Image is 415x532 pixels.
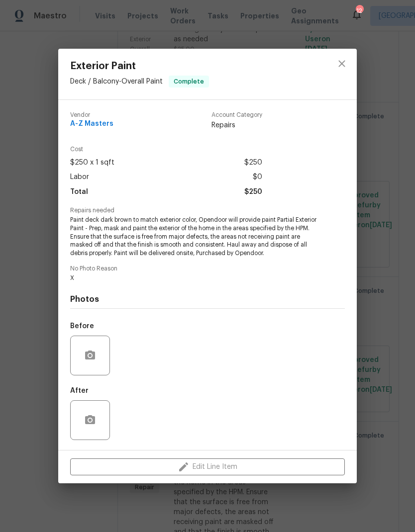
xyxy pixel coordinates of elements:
span: Account Category [211,112,262,118]
span: No Photo Reason [70,266,345,272]
h4: Photos [70,294,345,304]
span: Repairs [211,120,262,130]
span: $250 [244,156,262,170]
h5: Before [70,323,94,330]
span: Exterior Paint [70,61,209,72]
span: Cost [70,146,262,153]
h5: After [70,387,89,394]
span: Vendor [70,112,113,118]
span: $0 [253,170,262,184]
button: close [330,52,354,76]
div: 12 [356,6,363,16]
span: Deck / Balcony - Overall Paint [70,78,163,85]
span: Labor [70,170,89,184]
span: X [70,274,317,282]
span: $250 [244,185,262,199]
span: A-Z Masters [70,120,113,128]
span: $250 x 1 sqft [70,156,114,170]
span: Paint deck dark brown to match exterior color, Opendoor will provide paint Partial Exterior Paint... [70,216,317,258]
span: Complete [170,77,208,87]
span: Repairs needed [70,207,345,214]
span: Total [70,185,88,199]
